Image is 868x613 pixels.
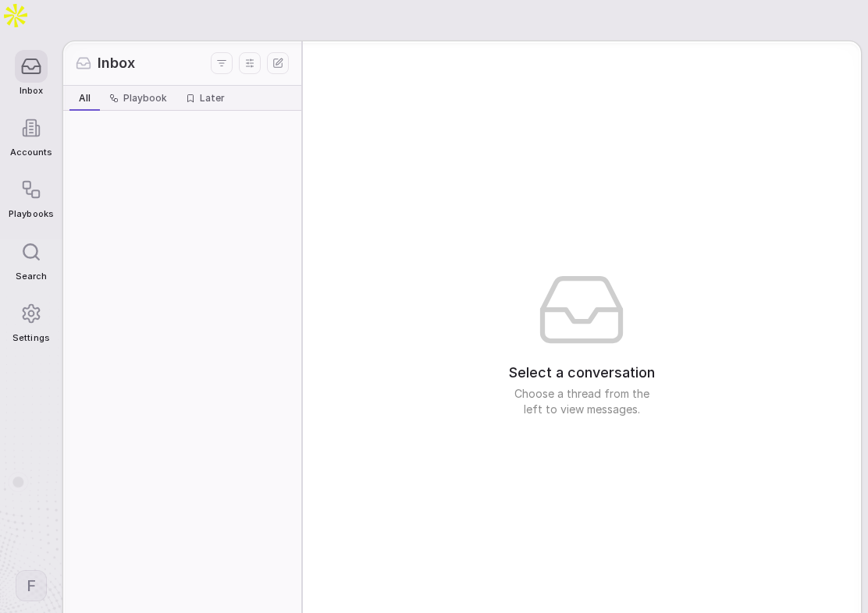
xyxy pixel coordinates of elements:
span: All [79,92,91,105]
a: Accounts [9,104,53,165]
span: Later [200,92,225,105]
a: Settings [9,289,53,351]
a: Playbooks [9,165,53,227]
span: Accounts [10,147,52,158]
span: Search [16,271,47,282]
span: Inbox [98,53,135,73]
span: Inbox [20,86,43,96]
span: Select a conversation [509,363,654,383]
button: New thread [267,52,289,74]
span: Playbook [123,92,167,105]
a: Inbox [9,42,53,104]
span: F [27,576,36,596]
span: Settings [12,333,49,343]
button: Display settings [239,52,261,74]
span: Choose a thread from the left to view messages. [503,386,660,417]
span: Playbooks [9,209,53,219]
button: Filters [211,52,233,74]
